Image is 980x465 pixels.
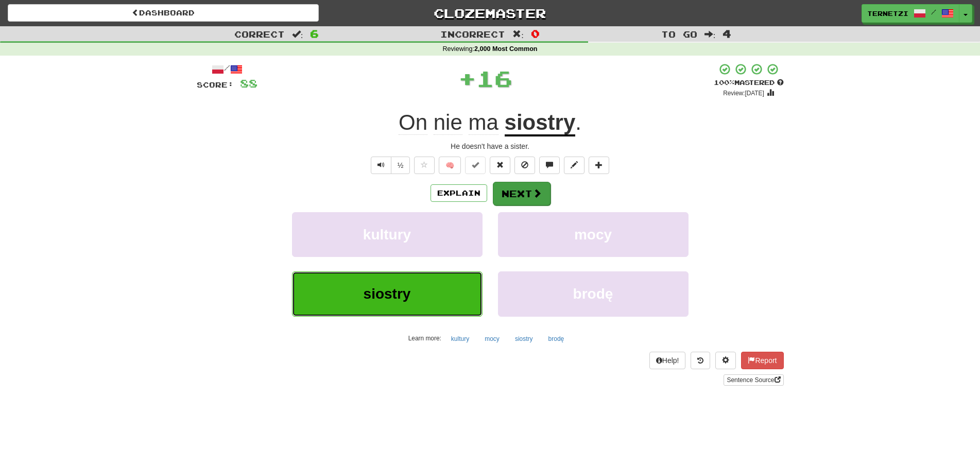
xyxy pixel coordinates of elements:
span: brodę [573,286,613,302]
button: siostry [509,331,539,347]
span: : [292,30,303,39]
button: brodę [498,271,689,316]
span: / [931,8,936,15]
span: 88 [240,77,257,90]
div: Mastered [714,78,784,88]
span: 0 [531,27,540,40]
span: ternetzi [867,9,908,18]
div: Text-to-speech controls [369,157,410,174]
button: Reset to 0% Mastered (alt+r) [490,157,510,174]
button: Set this sentence to 100% Mastered (alt+m) [465,157,486,174]
button: Add to collection (alt+a) [589,157,609,174]
small: Review: [DATE] [723,90,764,97]
button: mocy [498,212,689,257]
a: Sentence Source [724,374,783,386]
small: Learn more: [408,335,441,342]
span: mocy [574,227,612,243]
span: 6 [310,27,319,40]
button: Explain [431,184,487,202]
button: kultury [292,212,483,257]
span: : [512,30,524,39]
button: Report [741,352,783,369]
button: siostry [292,271,483,316]
button: 🧠 [439,157,461,174]
u: siostry [505,110,576,136]
strong: 2,000 Most Common [474,45,537,53]
button: Favorite sentence (alt+f) [414,157,435,174]
button: brodę [543,331,570,347]
span: Incorrect [440,29,505,39]
button: Discuss sentence (alt+u) [539,157,560,174]
button: Round history (alt+y) [691,352,710,369]
div: / [197,63,257,76]
span: : [704,30,716,39]
span: 4 [723,27,731,40]
button: Play sentence audio (ctl+space) [371,157,391,174]
button: Next [493,182,551,205]
span: + [458,63,476,94]
span: ma [469,110,498,135]
a: ternetzi / [862,4,959,23]
span: 100 % [714,78,734,87]
span: Score: [197,80,234,89]
span: nie [434,110,462,135]
button: Edit sentence (alt+d) [564,157,584,174]
span: 16 [476,65,512,91]
button: kultury [445,331,475,347]
span: To go [661,29,697,39]
a: Clozemaster [334,4,645,22]
span: On [399,110,427,135]
button: Help! [649,352,686,369]
span: kultury [363,227,411,243]
span: siostry [364,286,411,302]
a: Dashboard [8,4,319,22]
button: ½ [391,157,410,174]
div: He doesn't have a sister. [197,141,784,151]
span: . [575,110,581,134]
button: Ignore sentence (alt+i) [514,157,535,174]
button: mocy [479,331,505,347]
span: Correct [234,29,285,39]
